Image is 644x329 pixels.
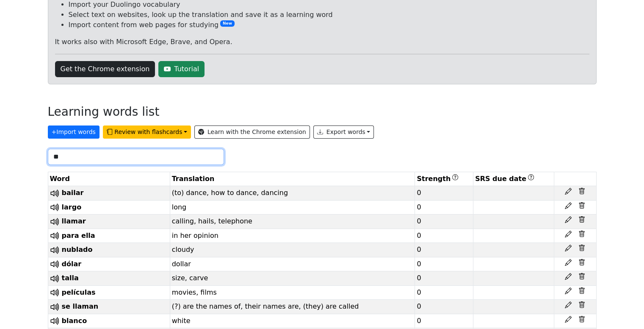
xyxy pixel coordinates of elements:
[170,243,415,257] td: cloudy
[415,271,473,286] td: 0
[170,186,415,201] td: (to) dance, how to dance, dancing
[62,203,82,211] span: largo
[415,200,473,215] td: 0
[55,37,589,47] p: It works also with Microsoft Edge, Brave, and Opera.
[170,257,415,271] td: dollar
[62,231,95,240] span: para ella
[170,172,415,186] th: Translation
[48,126,103,134] a: +Import words
[415,314,473,328] td: 0
[170,285,415,300] td: movies, films
[62,317,87,325] span: blanco
[170,229,415,243] td: in her opinion
[62,302,99,310] span: se llaman
[170,200,415,215] td: long
[103,125,191,139] button: Review with flashcards
[194,125,310,139] a: Learn with the Chrome extension
[415,215,473,229] td: 0
[170,215,415,229] td: calling, hails, telephone
[62,217,86,225] span: llamar
[313,125,374,139] button: Export words
[415,186,473,201] td: 0
[62,260,82,268] span: dólar
[415,243,473,257] td: 0
[415,172,473,186] th: Strength
[170,300,415,314] td: (?) are the names of, their names are, (they) are called
[158,61,205,77] a: Tutorial
[69,10,589,20] li: Select text on websites, look up the translation and save it as a learning word
[62,274,79,282] span: talla
[48,125,100,139] button: +Import words
[415,257,473,271] td: 0
[62,189,84,197] span: bailar
[62,288,96,296] span: películas
[220,20,235,27] span: New
[415,229,473,243] td: 0
[473,172,554,186] th: SRS due date
[55,61,155,77] a: Get the Chrome extension
[69,20,589,30] li: Import content from web pages for studying
[48,172,170,186] th: Word
[415,300,473,314] td: 0
[170,271,415,286] td: size, carve
[415,285,473,300] td: 0
[170,314,415,328] td: white
[62,245,93,254] span: nublado
[48,105,160,119] h3: Learning words list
